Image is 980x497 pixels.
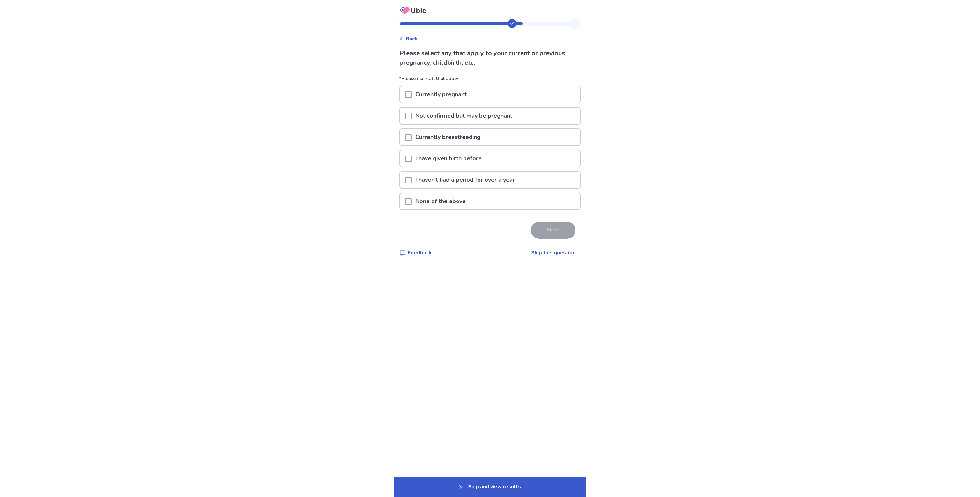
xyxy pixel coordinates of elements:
p: I haven't had a period for over a year [412,172,519,188]
p: Currently breastfeeding [412,129,484,145]
p: Currently pregnant [412,86,471,103]
p: Feedback [408,249,432,257]
p: I have given birth before [412,150,486,167]
p: Not confirmed but may be pregnant [412,108,516,124]
button: Next [531,222,575,239]
p: Please select any that apply to your current or previous pregnancy, childbirth, etc. [399,48,581,68]
a: Feedback [399,249,432,257]
p: *Please mark all that apply [399,75,581,86]
p: None of the above [412,193,470,209]
span: Back [406,35,418,43]
p: Skip and view results [394,477,586,497]
a: Skip this question [531,249,575,256]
